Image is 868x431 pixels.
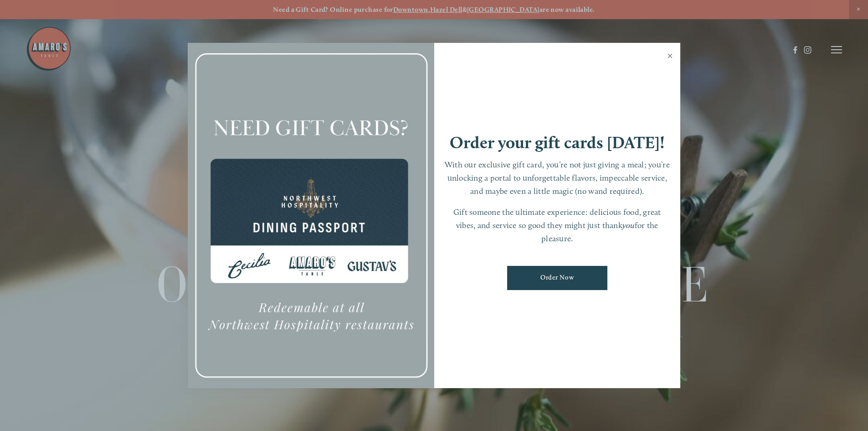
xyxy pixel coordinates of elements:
em: you [622,220,635,230]
a: Order Now [507,266,607,290]
p: Gift someone the ultimate experience: delicious food, great vibes, and service so good they might... [443,206,672,245]
a: Close [661,44,679,70]
h1: Order your gift cards [DATE]! [450,134,665,151]
p: With our exclusive gift card, you’re not just giving a meal; you’re unlocking a portal to unforge... [443,158,672,197]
